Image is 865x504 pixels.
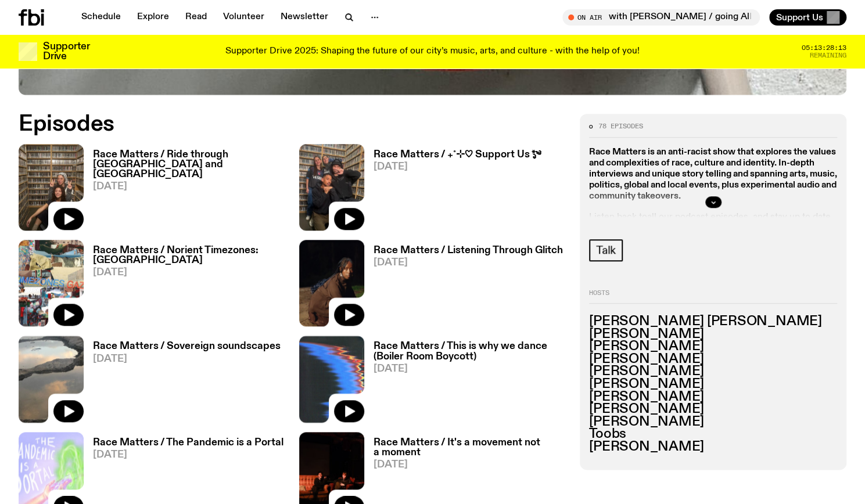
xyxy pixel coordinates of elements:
a: Race Matters / Listening Through Glitch[DATE] [364,246,563,326]
span: [DATE] [93,354,281,364]
span: [DATE] [374,258,563,268]
a: Newsletter [274,9,335,26]
span: [DATE] [93,268,285,278]
a: Schedule [74,9,128,26]
span: [DATE] [374,364,566,374]
h3: Supporter Drive [43,42,89,62]
h3: Race Matters / This is why we dance (Boiler Room Boycott) [374,341,566,361]
strong: Race Matters is an anti-racist show that explores the values and complexities of race, culture an... [589,147,837,201]
a: Talk [589,239,623,261]
img: A sandstone rock on the coast with puddles of ocean water. The water is clear, and it's reflectin... [19,336,84,422]
img: Sara and Malaak squatting on ground in fbi music library. Sara is making peace signs behind Malaa... [19,144,84,231]
span: [DATE] [93,450,283,460]
a: Volunteer [216,9,271,26]
h3: Race Matters / ₊˚⊹♡ Support Us *ೃ༄ [374,150,541,160]
h2: Episodes [19,114,566,135]
img: A spectral view of a waveform, warped and glitched [299,336,364,422]
h3: Race Matters / Listening Through Glitch [374,246,563,255]
h3: [PERSON_NAME] [589,340,837,353]
h3: Race Matters / It's a movement not a moment [374,438,566,458]
img: Fetle crouches in a park at night. They are wearing a long brown garment and looking solemnly int... [299,240,364,326]
h3: [PERSON_NAME] [PERSON_NAME] [589,315,837,328]
span: Remaining [810,52,846,59]
h3: Race Matters / Ride through [GEOGRAPHIC_DATA] and [GEOGRAPHIC_DATA] [93,150,285,179]
h3: [PERSON_NAME] [589,415,837,428]
button: On AirMornings with [PERSON_NAME] / going All Out [562,9,760,26]
h3: [PERSON_NAME] [589,403,837,416]
h3: Race Matters / Sovereign soundscapes [93,341,281,351]
span: 05:13:28:13 [802,45,846,51]
a: Race Matters / ₊˚⊹♡ Support Us *ೃ༄[DATE] [364,150,541,231]
h3: [PERSON_NAME] [589,352,837,365]
h3: [PERSON_NAME] [589,327,837,340]
span: 78 episodes [598,123,643,129]
h3: [PERSON_NAME] [589,378,837,391]
span: Talk [596,244,616,257]
h2: Hosts [589,289,837,303]
span: [DATE] [374,162,541,172]
a: Race Matters / Norient Timezones: [GEOGRAPHIC_DATA][DATE] [84,246,285,326]
h3: Toobs [589,428,837,441]
a: Read [178,9,214,26]
a: Race Matters / This is why we dance (Boiler Room Boycott)[DATE] [364,341,566,422]
span: [DATE] [93,182,285,192]
a: Explore [130,9,176,26]
button: Support Us [769,9,846,26]
h3: [PERSON_NAME] [589,390,837,403]
span: Support Us [776,12,823,23]
h3: [PERSON_NAME] [589,441,837,453]
span: [DATE] [374,460,566,470]
h3: [PERSON_NAME] [589,365,837,378]
h3: Race Matters / Norient Timezones: [GEOGRAPHIC_DATA] [93,246,285,265]
h3: Race Matters / The Pandemic is a Portal [93,438,283,448]
a: Race Matters / Sovereign soundscapes[DATE] [84,341,281,422]
p: Supporter Drive 2025: Shaping the future of our city’s music, arts, and culture - with the help o... [225,46,640,57]
a: Race Matters / Ride through [GEOGRAPHIC_DATA] and [GEOGRAPHIC_DATA][DATE] [84,150,285,231]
